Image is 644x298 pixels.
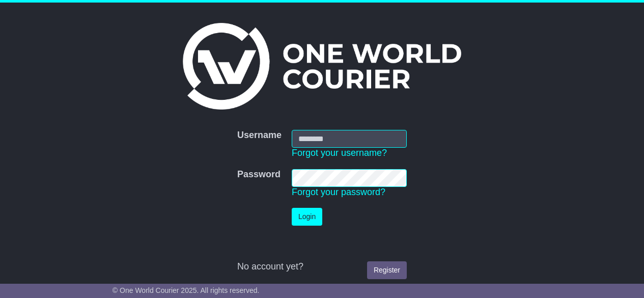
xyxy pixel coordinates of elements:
img: One World [183,23,461,110]
a: Forgot your password? [292,187,385,197]
label: Password [237,169,281,180]
label: Username [237,130,282,141]
span: © One World Courier 2025. All rights reserved. [113,286,260,294]
a: Forgot your username? [292,148,387,158]
button: Login [292,208,322,226]
a: Register [367,261,407,279]
div: No account yet? [237,261,407,273]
